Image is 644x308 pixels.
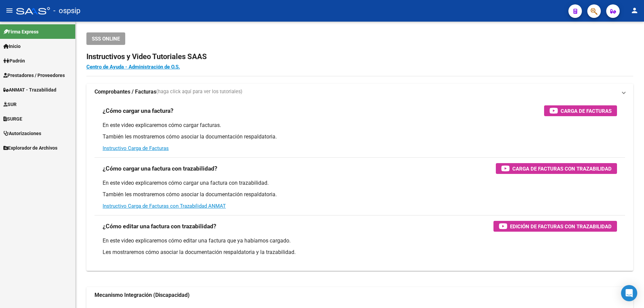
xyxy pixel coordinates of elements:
span: Carga de Facturas con Trazabilidad [512,164,612,173]
span: Inicio [3,43,21,50]
span: ANMAT - Trazabilidad [3,86,56,94]
span: Autorizaciones [3,130,41,137]
button: Edición de Facturas con Trazabilidad [493,221,617,232]
span: Carga de Facturas [561,107,612,115]
p: También les mostraremos cómo asociar la documentación respaldatoria. [103,191,617,198]
h3: ¿Cómo cargar una factura? [103,106,173,115]
div: Open Intercom Messenger [621,285,637,301]
span: Explorador de Archivos [3,144,57,152]
span: SSS ONLINE [92,36,120,42]
span: Firma Express [3,28,38,35]
span: - ospsip [53,3,80,18]
p: Les mostraremos cómo asociar la documentación respaldatoria y la trazabilidad. [103,249,617,256]
h3: ¿Cómo editar una factura con trazabilidad? [103,222,216,231]
span: SURGE [3,115,22,123]
p: En este video explicaremos cómo cargar una factura con trazabilidad. [103,179,617,187]
p: En este video explicaremos cómo editar una factura que ya habíamos cargado. [103,237,617,245]
span: (haga click aquí para ver los tutoriales) [156,88,242,96]
mat-expansion-panel-header: Mecanismo Integración (Discapacidad) [86,287,633,303]
p: En este video explicaremos cómo cargar facturas. [103,122,617,129]
a: Centro de Ayuda - Administración de O.S. [86,64,180,70]
mat-expansion-panel-header: Comprobantes / Facturas(haga click aquí para ver los tutoriales) [86,84,633,100]
a: Instructivo Carga de Facturas [103,145,169,151]
h2: Instructivos y Video Tutoriales SAAS [86,50,633,63]
strong: Mecanismo Integración (Discapacidad) [95,291,190,299]
strong: Comprobantes / Facturas [95,88,156,96]
mat-icon: menu [5,6,14,15]
p: También les mostraremos cómo asociar la documentación respaldatoria. [103,133,617,140]
span: Padrón [3,57,25,65]
span: SUR [3,101,17,108]
button: Carga de Facturas con Trazabilidad [496,163,617,174]
span: Prestadores / Proveedores [3,72,65,79]
span: Edición de Facturas con Trazabilidad [510,222,612,231]
mat-icon: person [630,6,639,15]
button: Carga de Facturas [544,105,617,116]
a: Instructivo Carga de Facturas con Trazabilidad ANMAT [103,203,226,209]
div: Comprobantes / Facturas(haga click aquí para ver los tutoriales) [86,100,633,271]
button: SSS ONLINE [86,32,125,45]
h3: ¿Cómo cargar una factura con trazabilidad? [103,164,217,173]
